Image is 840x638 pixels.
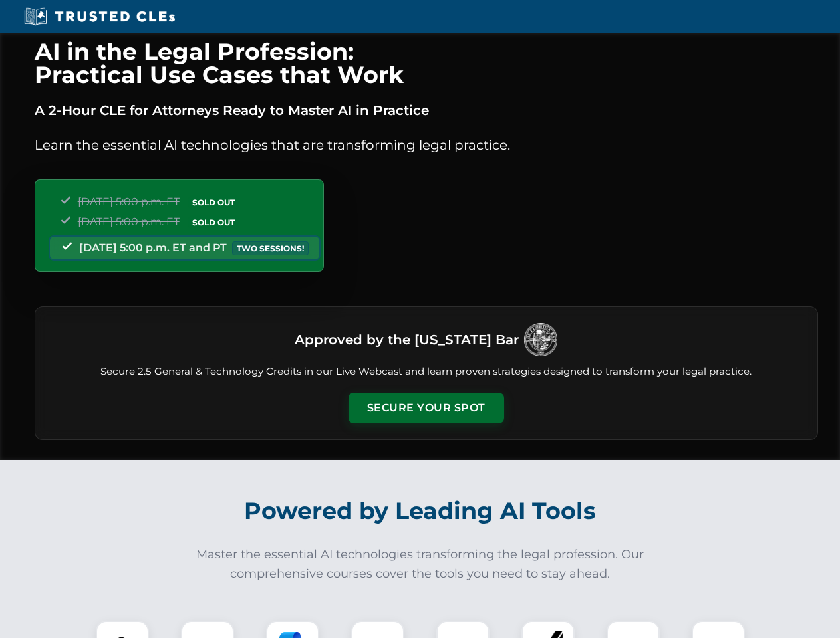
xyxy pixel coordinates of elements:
p: A 2-Hour CLE for Attorneys Ready to Master AI in Practice [35,100,818,121]
p: Learn the essential AI technologies that are transforming legal practice. [35,134,818,156]
button: Secure Your Spot [349,393,504,423]
h2: Powered by Leading AI Tools [52,488,789,534]
span: [DATE] 5:00 p.m. ET [78,195,180,208]
span: SOLD OUT [188,195,239,209]
span: SOLD OUT [188,215,239,229]
p: Secure 2.5 General & Technology Credits in our Live Webcast and learn proven strategies designed ... [51,364,801,379]
p: Master the essential AI technologies transforming the legal profession. Our comprehensive courses... [188,545,653,584]
span: [DATE] 5:00 p.m. ET [78,215,180,228]
img: Trusted CLEs [20,7,179,27]
h1: AI in the Legal Profession: Practical Use Cases that Work [35,40,818,86]
h3: Approved by the [US_STATE] Bar [295,328,519,352]
img: Logo [524,323,557,356]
